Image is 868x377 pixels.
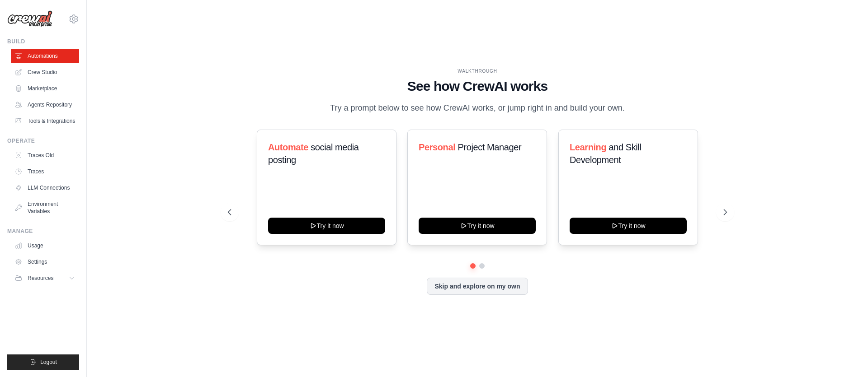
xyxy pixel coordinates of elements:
button: Try it now [268,218,385,234]
button: Try it now [570,218,687,234]
div: WALKTHROUGH [228,68,727,74]
div: Operate [7,137,79,144]
div: Manage [7,228,79,235]
span: social media posting [268,142,359,165]
span: Automate [268,142,308,152]
img: Logo [7,10,52,28]
a: Tools & Integrations [11,114,79,128]
a: Environment Variables [11,197,79,219]
span: Project Manager [458,142,522,152]
span: Logout [40,358,57,366]
a: LLM Connections [11,181,79,195]
a: Settings [11,255,79,269]
a: Marketplace [11,81,79,96]
span: Personal [419,142,455,152]
a: Automations [11,49,79,63]
p: Try a prompt below to see how CrewAI works, or jump right in and build your own. [325,102,629,115]
a: Crew Studio [11,65,79,79]
a: Agents Repository [11,98,79,112]
a: Traces Old [11,148,79,163]
a: Usage [11,238,79,253]
a: Traces [11,164,79,179]
span: Learning [570,142,606,152]
button: Try it now [419,218,536,234]
button: Skip and explore on my own [427,278,528,295]
button: Resources [11,271,79,285]
div: Build [7,38,79,45]
button: Logout [7,354,79,370]
span: and Skill Development [570,142,641,165]
span: Resources [28,275,53,282]
h1: See how CrewAI works [228,78,727,94]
